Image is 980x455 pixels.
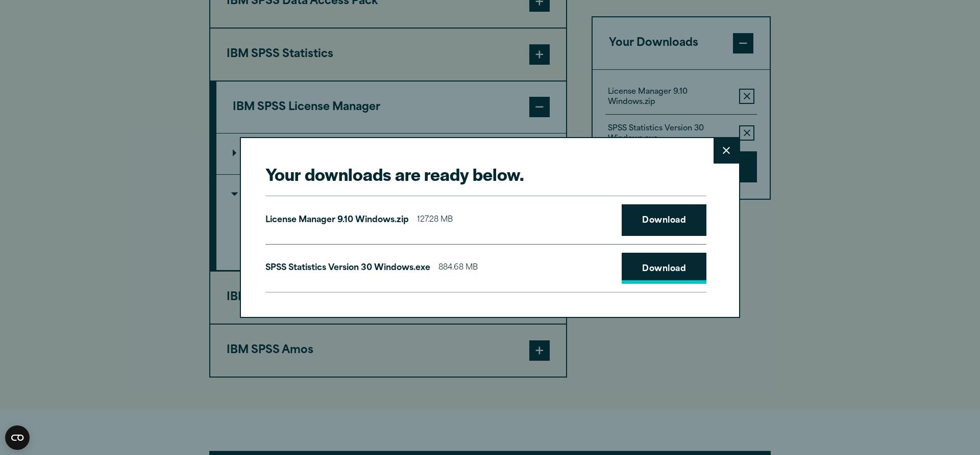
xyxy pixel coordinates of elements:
[438,261,478,276] span: 884.68 MB
[265,261,430,276] p: SPSS Statistics Version 30 Windows.exe
[622,253,706,284] a: Download
[5,425,30,450] button: Open CMP widget
[265,163,706,185] h2: Your downloads are ready below.
[265,213,409,228] p: License Manager 9.10 Windows.zip
[417,213,453,228] span: 127.28 MB
[622,204,706,236] a: Download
